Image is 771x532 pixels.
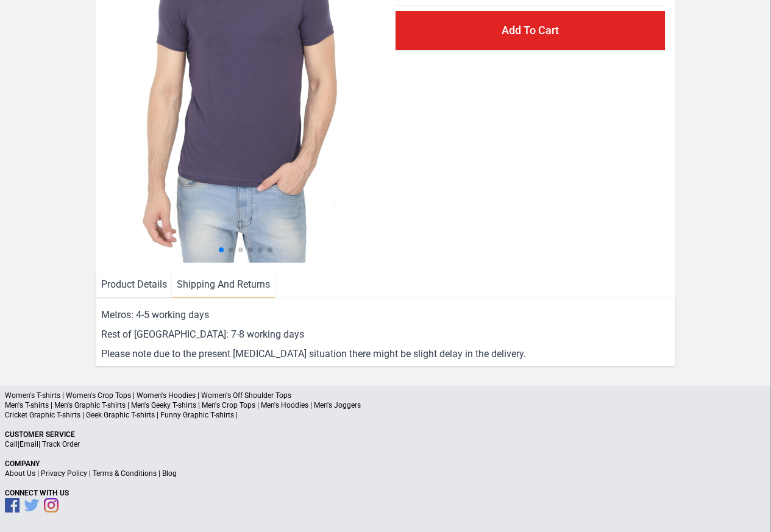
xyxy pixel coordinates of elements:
a: Terms & Conditions [93,469,157,478]
li: Product Details [96,272,172,297]
p: Please note due to the present [MEDICAL_DATA] situation there might be slight delay in the delivery. [101,347,670,361]
p: Metros: 4-5 working days [101,308,670,322]
a: About Us [5,469,35,478]
p: | | [5,439,766,449]
p: Rest of [GEOGRAPHIC_DATA]: 7-8 working days [101,327,670,342]
p: | | | [5,469,766,478]
a: Blog [162,469,177,478]
a: Track Order [42,440,80,449]
p: Cricket Graphic T-shirts | Geek Graphic T-shirts | Funny Graphic T-shirts | [5,410,766,420]
p: Women's T-shirts | Women's Crop Tops | Women's Hoodies | Women's Off Shoulder Tops [5,391,766,400]
p: Company [5,459,766,469]
p: Connect With Us [5,488,766,498]
li: Shipping And Returns [172,272,275,297]
p: Customer Service [5,430,766,439]
a: Call [5,440,18,449]
button: Add To Cart [396,11,665,50]
a: Email [20,440,38,449]
p: Men's T-shirts | Men's Graphic T-shirts | Men's Geeky T-shirts | Men's Crop Tops | Men's Hoodies ... [5,400,766,410]
a: Privacy Policy [41,469,87,478]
